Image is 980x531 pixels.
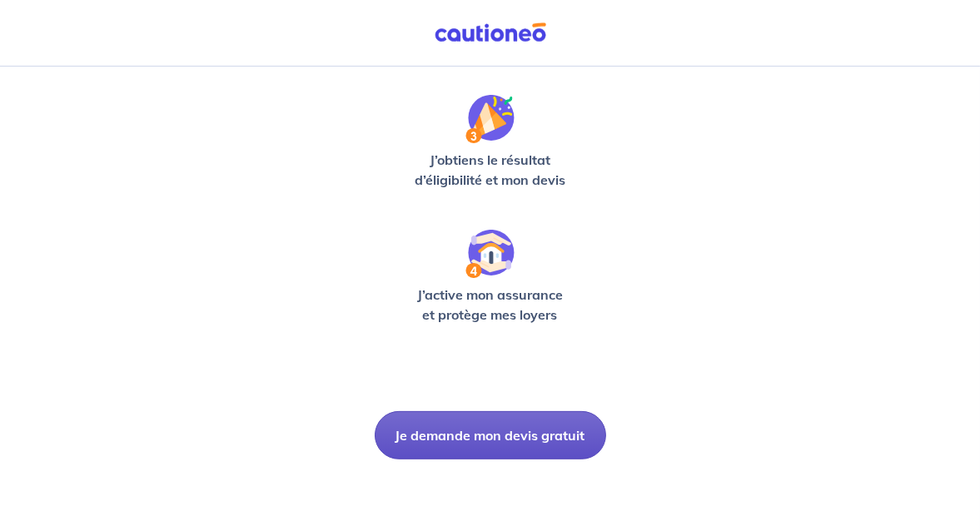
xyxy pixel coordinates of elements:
button: Je demande mon devis gratuit [375,411,606,459]
img: /static/f3e743aab9439237c3e2196e4328bba9/Step-3.svg [465,95,515,143]
img: Cautioneo [428,22,553,43]
img: /static/bfff1cf634d835d9112899e6a3df1a5d/Step-4.svg [465,230,515,278]
p: J’active mon assurance et protège mes loyers [404,285,577,325]
p: J’obtiens le résultat d’éligibilité et mon devis [404,150,577,190]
